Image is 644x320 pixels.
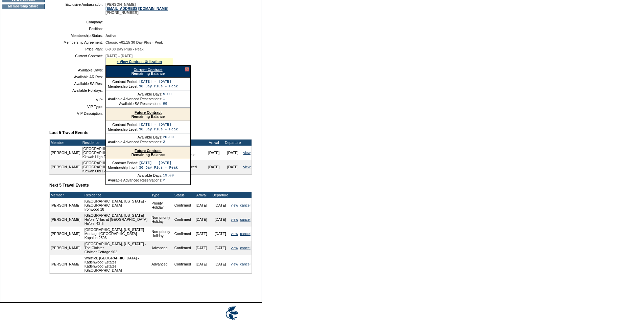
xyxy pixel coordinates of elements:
span: Classic v01.15 30 Day Plus - Peak [105,40,163,44]
td: Non-priority Holiday [150,212,173,227]
td: 30 Day Plus - Peak [139,127,178,131]
td: [DATE] [192,227,211,241]
td: [GEOGRAPHIC_DATA], [US_STATE] - [GEOGRAPHIC_DATA], [US_STATE] Kiawah Old Dock 491 [81,160,180,174]
td: Residence [84,192,151,198]
td: Whistler, [GEOGRAPHIC_DATA] - Kadenwood Estates Kadenwood Estates [GEOGRAPHIC_DATA] [84,255,151,273]
a: view [231,232,238,236]
td: Available Advanced Reservations: [108,178,162,182]
a: view [231,262,238,266]
td: Available Days: [52,68,103,72]
a: » View Contract Utilization [117,60,162,64]
td: [PERSON_NAME] [50,255,81,273]
td: [DATE] - [DATE] [139,123,178,127]
td: [GEOGRAPHIC_DATA], [US_STATE] - The Cloister Cloister Cottage 902 [84,241,151,255]
td: Confirmed [173,227,192,241]
a: cancel [240,203,251,207]
td: Advanced [150,255,173,273]
span: [DATE] - [DATE] [105,54,133,58]
a: view [243,151,251,155]
td: [PERSON_NAME] [50,146,81,160]
td: Type [180,140,205,146]
td: 5.00 [163,92,172,96]
td: [DATE] [211,227,230,241]
td: VIP Type: [52,105,103,109]
td: Available Days: [108,92,162,96]
td: Advanced [150,241,173,255]
div: Remaining Balance [106,66,190,78]
td: [DATE] [192,212,211,227]
td: [PERSON_NAME] [50,241,81,255]
td: Available SA Reservations: [108,102,162,106]
td: Arrival [192,192,211,198]
td: Confirmed [173,241,192,255]
td: VIP: [52,98,103,102]
td: Contract Period: [108,161,138,165]
td: [DATE] [211,255,230,273]
a: Future Contract [135,110,162,114]
td: Advanced [180,160,205,174]
td: Confirmed [173,255,192,273]
td: [DATE] [192,241,211,255]
td: Membership Level: [108,84,138,88]
a: cancel [240,232,251,236]
a: view [231,217,238,221]
td: 1 [163,97,172,101]
td: [DATE] [205,146,223,160]
td: Contract Period: [108,123,138,127]
a: Current Contract [134,68,162,72]
td: 30 Day Plus - Peak [139,166,178,170]
td: [DATE] - [DATE] [139,80,178,84]
a: Future Contract [135,149,162,153]
td: 19.00 [163,173,174,177]
td: [DATE] [211,198,230,212]
td: [DATE] - [DATE] [139,161,178,165]
td: Membership Agreement: [52,40,103,44]
td: Member [50,140,81,146]
td: Company: [52,20,103,24]
td: Space Available [180,146,205,160]
td: Confirmed [173,198,192,212]
td: Membership Share [2,4,45,9]
td: Available Holidays: [52,88,103,92]
td: 2 [163,140,174,144]
td: Confirmed [173,212,192,227]
td: [GEOGRAPHIC_DATA], [US_STATE] - Ho'olei Villas at [GEOGRAPHIC_DATA] Ho'olei 43-5 [84,212,151,227]
td: Membership Level: [108,127,138,131]
b: Last 5 Travel Events [49,130,88,135]
td: Available SA Res: [52,82,103,86]
b: Next 5 Travel Events [49,183,89,188]
td: Membership Status: [52,34,103,38]
td: Member [50,192,81,198]
td: Priority Holiday [150,198,173,212]
td: [DATE] [211,212,230,227]
td: Membership Level: [108,166,138,170]
td: 99 [163,102,172,106]
a: cancel [240,262,251,266]
div: Remaining Balance [106,147,190,159]
td: Position: [52,27,103,31]
td: [DATE] [211,241,230,255]
td: [DATE] [223,146,242,160]
span: 0-0 30 Day Plus - Peak [105,47,144,51]
td: Current Contract: [52,54,103,65]
td: Contract Period: [108,80,138,84]
td: Available AR Res: [52,75,103,79]
td: [GEOGRAPHIC_DATA], [US_STATE] - Montage [GEOGRAPHIC_DATA] Kapalua 2506 [84,227,151,241]
td: [DATE] [205,160,223,174]
td: 30 Day Plus - Peak [139,84,178,88]
a: view [231,246,238,250]
td: [PERSON_NAME] [50,160,81,174]
td: [PERSON_NAME] [50,227,81,241]
td: Available Days: [108,135,162,139]
td: [PERSON_NAME] [50,212,81,227]
a: view [243,165,251,169]
span: Active [105,34,116,38]
td: Exclusive Ambassador: [52,2,103,15]
a: [EMAIL_ADDRESS][DOMAIN_NAME] [105,6,168,10]
td: [PERSON_NAME] [50,198,81,212]
td: Residence [81,140,180,146]
a: cancel [240,246,251,250]
td: [DATE] [192,255,211,273]
a: cancel [240,217,251,221]
td: VIP Description: [52,111,103,115]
